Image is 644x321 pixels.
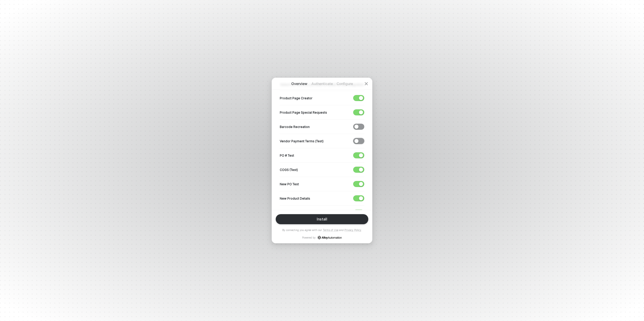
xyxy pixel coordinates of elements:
[280,153,294,158] p: PO # Test
[280,96,312,100] p: Product Page Creator
[280,110,327,115] p: Product Page Special Requests
[280,139,324,143] p: Vendor Payment Terms (Test)
[280,182,299,186] p: New PO Test
[317,217,327,221] div: Install
[311,81,333,86] p: Authenticate
[280,168,298,172] p: COGS (Test)
[288,81,311,86] p: Overview
[333,81,356,86] p: Configure
[280,196,310,201] p: New Product Details
[364,82,368,86] span: icon-close
[323,228,338,232] a: Terms of Use
[318,236,342,239] a: icon-success
[282,228,362,232] p: By connecting you agree with our and .
[344,228,361,232] a: Privacy Policy
[302,236,342,239] p: Powered by
[276,214,368,224] button: Install
[280,125,310,129] p: Barcode Recreation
